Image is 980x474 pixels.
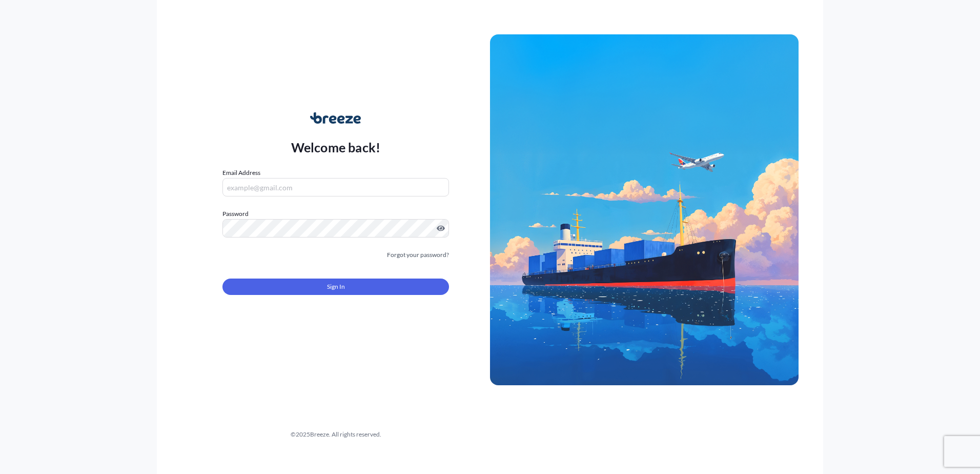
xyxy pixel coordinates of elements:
[490,34,799,385] img: Ship illustration
[181,429,490,440] div: © 2025 Breeze. All rights reserved.
[222,168,260,178] label: Email Address
[291,139,381,155] p: Welcome back!
[222,178,449,196] input: example@gmail.com
[327,282,345,292] span: Sign In
[222,209,449,219] label: Password
[437,224,445,232] button: Show password
[387,250,449,260] a: Forgot your password?
[222,279,449,295] button: Sign In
